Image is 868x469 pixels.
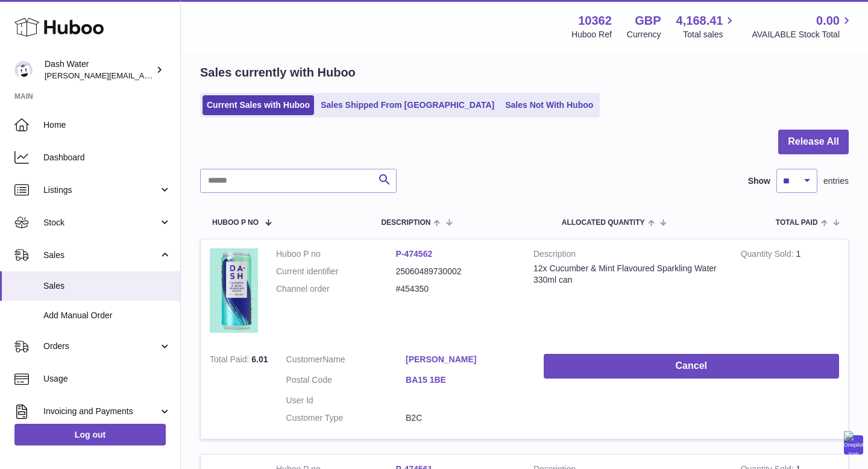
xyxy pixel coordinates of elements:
[544,354,839,379] button: Cancel
[286,412,406,424] dt: Customer Type
[45,71,242,80] span: [PERSON_NAME][EMAIL_ADDRESS][DOMAIN_NAME]
[43,184,159,196] span: Listings
[276,266,396,277] dt: Current identifier
[406,374,526,386] a: BA15 1BE
[43,310,171,321] span: Add Manual Order
[251,354,268,364] span: 6.01
[286,374,406,389] dt: Postal Code
[676,13,737,40] a: 4,168.41 Total sales
[501,95,597,115] a: Sales Not With Huboo
[748,175,770,187] label: Show
[627,29,661,40] div: Currency
[396,283,516,295] dd: #454350
[210,248,258,333] img: 103621727971708.png
[43,217,159,228] span: Stock
[276,248,396,260] dt: Huboo P no
[571,29,612,40] div: Huboo Ref
[276,283,396,295] dt: Channel order
[396,249,433,259] a: P-474562
[635,13,661,29] strong: GBP
[778,130,849,154] button: Release All
[43,152,171,163] span: Dashboard
[43,119,171,131] span: Home
[200,65,356,81] h2: Sales currently with Huboo
[396,266,516,277] dd: 25060489730002
[45,58,153,81] div: Dash Water
[286,354,323,364] span: Customer
[43,373,171,385] span: Usage
[533,263,723,286] div: 12x Cucumber & Mint Flavoured Sparkling Water 330ml can
[43,250,159,261] span: Sales
[210,354,251,367] strong: Total Paid
[406,354,526,365] a: [PERSON_NAME]
[732,239,848,345] td: 1
[43,406,159,417] span: Invoicing and Payments
[14,61,33,79] img: james@dash-water.com
[43,341,159,352] span: Orders
[676,13,723,29] span: 4,168.41
[406,412,526,424] dd: B2C
[741,249,796,262] strong: Quantity Sold
[823,175,849,187] span: entries
[286,354,406,368] dt: Name
[381,219,430,227] span: Description
[14,424,166,445] a: Log out
[776,219,818,227] span: Total paid
[533,248,723,263] strong: Description
[562,219,645,227] span: ALLOCATED Quantity
[212,219,259,227] span: Huboo P no
[43,280,171,292] span: Sales
[578,13,612,29] strong: 10362
[683,29,737,40] span: Total sales
[203,95,314,115] a: Current Sales with Huboo
[286,395,406,406] dt: User Id
[316,95,498,115] a: Sales Shipped From [GEOGRAPHIC_DATA]
[816,13,840,29] span: 0.00
[752,13,854,40] a: 0.00 AVAILABLE Stock Total
[752,29,854,40] span: AVAILABLE Stock Total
